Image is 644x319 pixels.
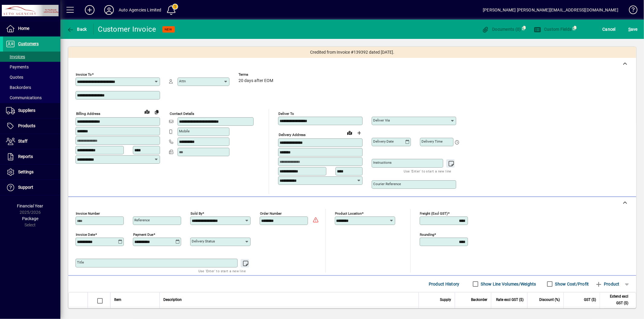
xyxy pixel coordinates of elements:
[604,293,628,306] span: Extend excl GST ($)
[77,260,84,264] mat-label: Title
[628,24,638,34] span: ave
[3,180,60,195] a: Support
[496,296,524,303] span: Rate excl GST ($)
[3,82,60,93] a: Backorders
[76,232,95,237] mat-label: Invoice date
[554,281,589,287] label: Show Cost/Profit
[595,279,620,289] span: Product
[18,154,33,159] span: Reports
[539,296,560,303] span: Discount (%)
[239,73,275,77] span: Terms
[471,296,487,303] span: Backorder
[18,169,34,174] span: Settings
[152,107,162,117] button: Copy to Delivery address
[198,267,246,274] mat-hint: Use 'Enter' to start a new line
[532,24,573,35] button: Custom Fields
[345,128,354,137] a: View on map
[601,24,617,35] button: Cancel
[179,79,186,83] mat-label: Attn
[67,27,87,32] span: Back
[584,296,596,303] span: GST ($)
[60,24,94,35] app-page-header-button: Back
[3,21,60,36] a: Home
[404,168,451,175] mat-hint: Use 'Enter' to start a new line
[628,27,631,32] span: S
[354,128,364,138] button: Choose address
[482,27,521,32] span: Documents (0)
[18,139,27,144] span: Staff
[6,75,23,80] span: Quotes
[6,54,25,59] span: Invoices
[18,123,35,128] span: Products
[18,108,35,113] span: Suppliers
[3,93,60,103] a: Communications
[80,5,99,15] button: Add
[6,95,42,100] span: Communications
[373,182,401,186] mat-label: Courier Reference
[239,78,273,83] span: 20 days after EOM
[373,139,394,144] mat-label: Delivery date
[483,5,618,15] div: [PERSON_NAME] [PERSON_NAME][EMAIL_ADDRESS][DOMAIN_NAME]
[65,24,88,35] button: Back
[142,107,152,116] a: View on map
[624,1,636,21] a: Knowledge Base
[335,211,362,216] mat-label: Product location
[310,49,394,55] span: Credited from Invoice #139392 dated [DATE].
[420,232,434,237] mat-label: Rounding
[119,5,162,15] div: Auto Agencies Limited
[165,27,172,31] span: NEW
[18,185,33,190] span: Support
[429,279,460,289] span: Product History
[421,139,443,144] mat-label: Delivery time
[134,218,150,222] mat-label: Reference
[420,211,448,216] mat-label: Freight (excl GST)
[163,296,182,303] span: Description
[191,211,202,216] mat-label: Sold by
[627,24,639,35] button: Save
[3,149,60,164] a: Reports
[373,118,390,122] mat-label: Deliver via
[3,134,60,149] a: Staff
[192,239,215,243] mat-label: Delivery status
[3,103,60,118] a: Suppliers
[3,165,60,180] a: Settings
[76,211,100,216] mat-label: Invoice number
[76,72,92,77] mat-label: Invoice To
[18,41,39,46] span: Customers
[17,204,43,208] span: Financial Year
[260,211,282,216] mat-label: Order number
[480,24,523,35] button: Documents (0)
[426,279,462,289] button: Product History
[592,279,623,289] button: Product
[22,216,38,221] span: Package
[179,129,190,133] mat-label: Mobile
[133,232,153,237] mat-label: Payment due
[373,160,392,165] mat-label: Instructions
[603,24,616,34] span: Cancel
[6,65,29,69] span: Payments
[278,112,294,116] mat-label: Deliver To
[18,26,29,31] span: Home
[3,62,60,72] a: Payments
[3,118,60,134] a: Products
[3,72,60,82] a: Quotes
[480,281,536,287] label: Show Line Volumes/Weights
[440,296,451,303] span: Supply
[114,296,121,303] span: Item
[534,27,572,32] span: Custom Fields
[3,52,60,62] a: Invoices
[6,85,31,90] span: Backorders
[99,5,119,15] button: Profile
[98,24,156,34] div: Customer Invoice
